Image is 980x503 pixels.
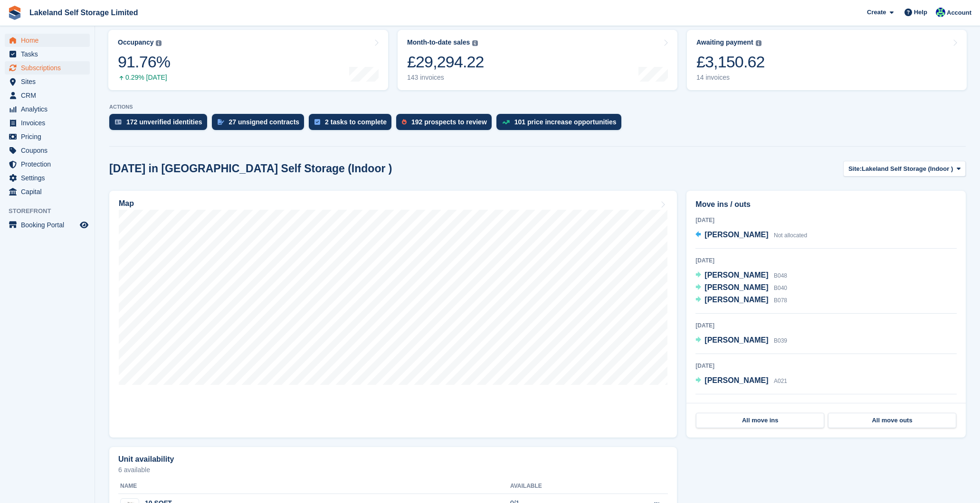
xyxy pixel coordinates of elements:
span: Subscriptions [21,61,78,75]
a: [PERSON_NAME] B040 [695,282,787,294]
h2: Unit availability [118,455,174,464]
span: Invoices [21,116,78,130]
span: Lakeland Self Storage (Indoor ) [862,164,953,174]
span: [PERSON_NAME] [704,296,768,304]
div: [DATE] [695,402,957,410]
a: 2 tasks to complete [309,114,396,135]
h2: Map [119,199,134,208]
span: [PERSON_NAME] [704,231,768,239]
a: All move ins [696,413,824,428]
div: [DATE] [695,321,957,330]
a: Lakeland Self Storage Limited [26,5,142,20]
div: £3,150.62 [696,52,765,72]
span: Analytics [21,102,78,116]
h2: [DATE] in [GEOGRAPHIC_DATA] Self Storage (Indoor ) [109,162,392,175]
a: [PERSON_NAME] B039 [695,335,787,347]
a: [PERSON_NAME] A021 [695,375,787,387]
a: [PERSON_NAME] Not allocated [695,229,807,242]
div: Awaiting payment [696,38,753,47]
img: stora-icon-8386f47178a22dfd0bd8f6a31ec36ba5ce8667c1dd55bd0f319d3a0aa187defe.svg [8,6,22,20]
img: task-75834270c22a3079a89374b754ae025e5fb1db73e45f91037f5363f120a921f8.svg [314,119,320,125]
div: 2 tasks to complete [325,118,387,126]
span: Settings [21,171,78,185]
a: 192 prospects to review [396,114,496,135]
div: 91.76% [118,52,170,72]
a: [PERSON_NAME] B078 [695,294,787,307]
div: Month-to-date sales [407,38,470,47]
span: Account [947,8,971,18]
a: Month-to-date sales £29,294.22 143 invoices [398,30,677,90]
button: Site: Lakeland Self Storage (Indoor ) [843,161,966,177]
div: £29,294.22 [407,52,484,72]
a: menu [5,34,90,47]
p: ACTIONS [109,104,966,110]
a: menu [5,171,90,185]
a: 172 unverified identities [109,114,212,135]
a: menu [5,102,90,116]
span: Site: [848,164,862,174]
a: menu [5,130,90,143]
a: menu [5,218,90,232]
span: Coupons [21,144,78,157]
img: price_increase_opportunities-93ffe204e8149a01c8c9dc8f82e8f89637d9d84a8eef4429ea346261dce0b2c0.svg [502,120,510,124]
div: 143 invoices [407,74,484,82]
img: verify_identity-adf6edd0f0f0b5bbfe63781bf79b02c33cf7c696d77639b501bdc392416b5a36.svg [115,119,122,125]
th: Name [118,479,510,494]
h2: Move ins / outs [695,199,957,210]
div: 101 price increase opportunities [514,118,617,126]
a: menu [5,75,90,88]
span: Storefront [9,206,95,216]
a: Occupancy 91.76% 0.29% [DATE] [108,30,388,90]
a: menu [5,185,90,198]
span: [PERSON_NAME] [704,376,768,384]
div: 172 unverified identities [126,118,202,126]
span: Not allocated [774,232,807,239]
img: contract_signature_icon-13c848040528278c33f63329250d36e43548de30e8caae1d1a13099fd9432cc5.svg [218,119,224,125]
a: [PERSON_NAME] B048 [695,270,787,282]
span: B048 [774,272,787,279]
a: 101 price increase opportunities [496,114,626,135]
div: 192 prospects to review [411,118,487,126]
img: icon-info-grey-7440780725fd019a000dd9b08b2336e03edf1995a4989e88bcd33f0948082b44.svg [472,40,478,46]
span: Booking Portal [21,218,78,232]
a: menu [5,144,90,157]
span: Pricing [21,130,78,143]
span: B039 [774,337,787,344]
a: 27 unsigned contracts [212,114,309,135]
span: B040 [774,285,787,291]
span: Protection [21,158,78,171]
a: All move outs [828,413,956,428]
img: icon-info-grey-7440780725fd019a000dd9b08b2336e03edf1995a4989e88bcd33f0948082b44.svg [156,40,162,46]
a: menu [5,61,90,75]
span: [PERSON_NAME] [704,336,768,344]
a: Map [109,191,677,438]
span: CRM [21,89,78,102]
a: Preview store [78,219,90,231]
a: menu [5,89,90,102]
span: [PERSON_NAME] [704,283,768,291]
div: [DATE] [695,362,957,370]
div: 0.29% [DATE] [118,74,170,82]
span: Help [914,8,927,17]
div: 27 unsigned contracts [229,118,300,126]
div: 14 invoices [696,74,765,82]
span: A021 [774,378,787,384]
div: [DATE] [695,216,957,224]
a: menu [5,158,90,171]
div: [DATE] [695,256,957,265]
span: Tasks [21,47,78,61]
img: prospect-51fa495bee0391a8d652442698ab0144808aea92771e9ea1ae160a38d050c398.svg [402,119,407,125]
span: B078 [774,297,787,304]
span: Sites [21,75,78,88]
img: icon-info-grey-7440780725fd019a000dd9b08b2336e03edf1995a4989e88bcd33f0948082b44.svg [756,40,761,46]
a: Awaiting payment £3,150.62 14 invoices [687,30,967,90]
div: Occupancy [118,38,153,47]
a: menu [5,116,90,130]
th: Available [510,479,607,494]
span: Create [867,8,886,17]
a: menu [5,47,90,61]
img: Steve Aynsley [936,8,945,17]
span: Home [21,34,78,47]
span: Capital [21,185,78,198]
p: 6 available [118,466,668,473]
